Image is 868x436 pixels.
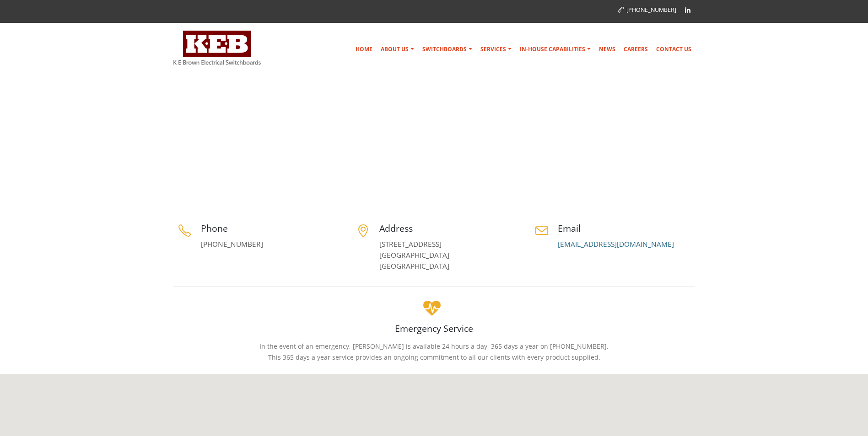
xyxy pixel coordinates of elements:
[681,3,695,17] a: Linkedin
[516,40,594,58] a: In-house Capabilities
[377,40,418,58] a: About Us
[558,239,674,249] a: [EMAIL_ADDRESS][DOMAIN_NAME]
[634,161,650,169] a: Home
[477,40,515,58] a: Services
[201,222,338,234] h4: Phone
[173,31,261,65] img: K E Brown Electrical Switchboards
[173,322,695,335] h4: Emergency Service
[618,6,676,14] a: [PHONE_NUMBER]
[558,222,695,234] h4: Email
[620,40,652,58] a: Careers
[379,222,517,234] h4: Address
[652,160,693,171] li: Contact Us
[652,40,695,58] a: Contact Us
[379,239,449,271] a: [STREET_ADDRESS][GEOGRAPHIC_DATA][GEOGRAPHIC_DATA]
[201,239,263,249] a: [PHONE_NUMBER]
[352,40,376,58] a: Home
[595,40,619,58] a: News
[173,154,241,180] h1: Contact Us
[173,341,695,363] p: In the event of an emergency, [PERSON_NAME] is available 24 hours a day, 365 days a year on [PHON...
[419,40,476,58] a: Switchboards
